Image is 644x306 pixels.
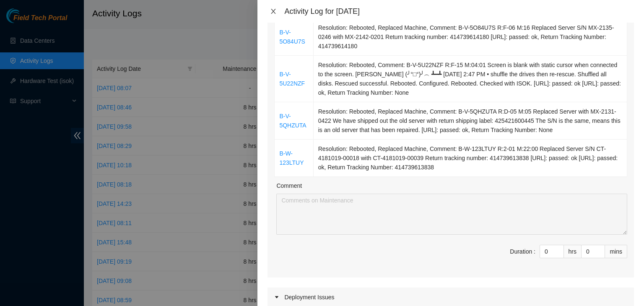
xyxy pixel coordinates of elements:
div: Activity Log for [DATE] [284,7,634,16]
div: hrs [564,245,582,258]
td: Resolution: Rebooted, Replaced Machine, Comment: B-V-5O84U7S R:F-06 M:16 Replaced Server S/N MX-2... [314,18,627,56]
textarea: Comment [276,194,627,235]
div: mins [605,245,627,258]
td: Resolution: Rebooted, Replaced Machine, Comment: B-V-5QHZUTA R:D-05 M:05 Replaced Server with MX-... [314,102,627,140]
a: B-V-5U22NZF [279,71,305,87]
span: close [270,8,277,15]
a: B-V-5QHZUTA [279,113,306,129]
td: Resolution: Rebooted, Replaced Machine, Comment: B-W-123LTUY R:2-01 M:22:00 Replaced Server S/N C... [314,140,627,177]
label: Comment [276,181,302,190]
a: B-V-5O84U7S [279,29,305,45]
td: Resolution: Rebooted, Comment: B-V-5U22NZF R:F-15 M:04:01 Screen is blank with static cursor when... [314,56,627,102]
button: Close [267,8,279,16]
span: caret-right [274,295,279,300]
div: Duration : [510,247,535,256]
a: B-W-123LTUY [279,150,304,166]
